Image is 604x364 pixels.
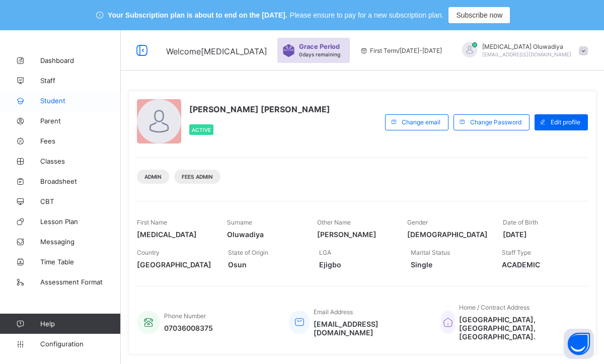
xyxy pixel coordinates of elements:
span: Please ensure to pay for a new subscription plan. [290,11,444,19]
span: Staff Type [502,249,531,256]
span: [PERSON_NAME] [317,230,392,239]
span: Date of Birth [503,219,538,226]
span: Your Subscription plan is about to end on the [DATE]. [108,11,287,19]
span: Grace Period [299,43,340,50]
span: Help [40,320,120,328]
span: Ejigbo [319,260,395,269]
span: [EMAIL_ADDRESS][DOMAIN_NAME] [314,320,426,337]
span: [MEDICAL_DATA] [137,230,212,239]
span: Messaging [40,238,121,246]
span: Active [192,127,211,133]
span: Change email [402,118,440,126]
span: State of Origin [228,249,268,256]
span: Classes [40,157,121,165]
span: Assessment Format [40,278,121,286]
img: sticker-purple.71386a28dfed39d6af7621340158ba97.svg [282,44,295,57]
span: Staff [40,77,121,85]
span: Home / Contract Address [459,304,530,311]
span: Gender [407,219,428,226]
span: [MEDICAL_DATA] Oluwadiya [482,43,571,50]
span: Welcome [MEDICAL_DATA] [166,46,267,56]
span: Change Password [470,118,521,126]
span: Broadsheet [40,177,121,185]
span: 0 days remaining [299,51,340,57]
span: 07036008375 [164,324,213,332]
span: Parent [40,117,121,125]
span: Osun [228,260,304,269]
span: Other Name [317,219,351,226]
span: Marital Status [411,249,450,256]
span: Fees [40,137,121,145]
span: Lesson Plan [40,217,121,226]
span: [EMAIL_ADDRESS][DOMAIN_NAME] [482,51,571,57]
span: LGA [319,249,331,256]
span: [GEOGRAPHIC_DATA] [137,260,213,269]
span: Time Table [40,258,121,266]
span: [GEOGRAPHIC_DATA], [GEOGRAPHIC_DATA], [GEOGRAPHIC_DATA]. [459,315,578,341]
span: [PERSON_NAME] [PERSON_NAME] [189,104,330,114]
span: First Name [137,219,167,226]
span: Oluwadiya [227,230,302,239]
span: Configuration [40,340,120,348]
span: [DEMOGRAPHIC_DATA] [407,230,488,239]
button: Open asap [564,329,594,359]
span: Dashboard [40,56,121,64]
span: Surname [227,219,252,226]
span: Phone Number [164,312,206,320]
span: Single [411,260,487,269]
span: CBT [40,197,121,205]
span: Fees Admin [182,174,213,180]
span: [DATE] [503,230,578,239]
span: Email Address [314,308,353,316]
span: Edit profile [551,118,580,126]
span: Subscribe now [456,11,502,19]
div: TobiOluwadiya [452,42,593,59]
span: Country [137,249,160,256]
span: Student [40,97,121,105]
span: Admin [144,174,162,180]
span: session/term information [360,47,442,54]
span: ACADEMIC [502,260,578,269]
